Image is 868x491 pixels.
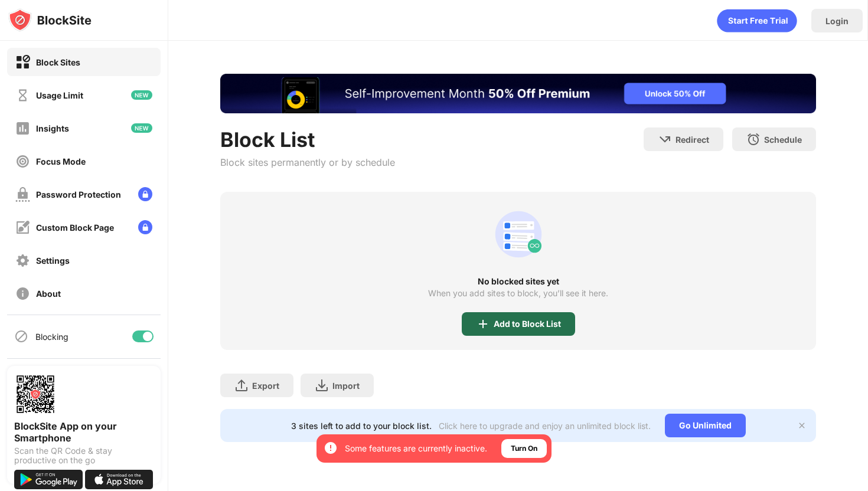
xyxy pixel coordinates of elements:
div: 3 sites left to add to your block list. [291,421,432,431]
img: new-icon.svg [131,123,152,133]
img: settings-off.svg [15,253,30,268]
img: new-icon.svg [131,90,152,100]
img: blocking-icon.svg [14,329,28,343]
div: Block Sites [36,57,80,67]
img: block-on.svg [15,55,30,70]
div: Usage Limit [36,90,83,100]
div: Add to Block List [494,319,561,329]
img: customize-block-page-off.svg [15,220,30,235]
div: BlockSite App on your Smartphone [14,420,154,444]
div: animation [490,206,547,263]
img: insights-off.svg [15,121,30,136]
img: about-off.svg [15,286,30,301]
div: Login [825,16,849,26]
div: Go Unlimited [665,414,746,437]
div: No blocked sites yet [220,277,816,286]
div: Block List [220,127,395,152]
div: Settings [36,256,70,266]
div: Turn On [511,443,537,454]
div: Some features are currently inactive. [345,443,487,454]
img: x-button.svg [797,421,807,430]
div: Custom Block Page [36,222,114,233]
img: lock-menu.svg [138,220,152,234]
div: Focus Mode [36,156,86,166]
img: lock-menu.svg [138,187,152,201]
img: time-usage-off.svg [15,88,30,103]
div: Block sites permanently or by schedule [220,156,395,168]
div: Insights [36,123,69,133]
div: Schedule [764,135,802,145]
div: animation [717,9,797,32]
div: When you add sites to block, you’ll see it here. [428,289,608,298]
div: Scan the QR Code & stay productive on the go [14,446,154,465]
img: logo-blocksite.svg [8,8,92,32]
div: Blocking [35,332,68,342]
div: Password Protection [36,189,121,199]
img: get-it-on-google-play.svg [14,470,83,489]
div: Click here to upgrade and enjoy an unlimited block list. [439,421,651,431]
img: focus-off.svg [15,154,30,169]
img: password-protection-off.svg [15,187,30,202]
div: Export [252,381,279,391]
img: error-circle-white.svg [324,441,338,455]
div: Import [332,381,360,391]
div: About [36,289,61,299]
iframe: Banner [220,74,816,113]
div: Redirect [676,135,709,145]
img: download-on-the-app-store.svg [85,470,154,489]
img: options-page-qr-code.png [14,373,57,415]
